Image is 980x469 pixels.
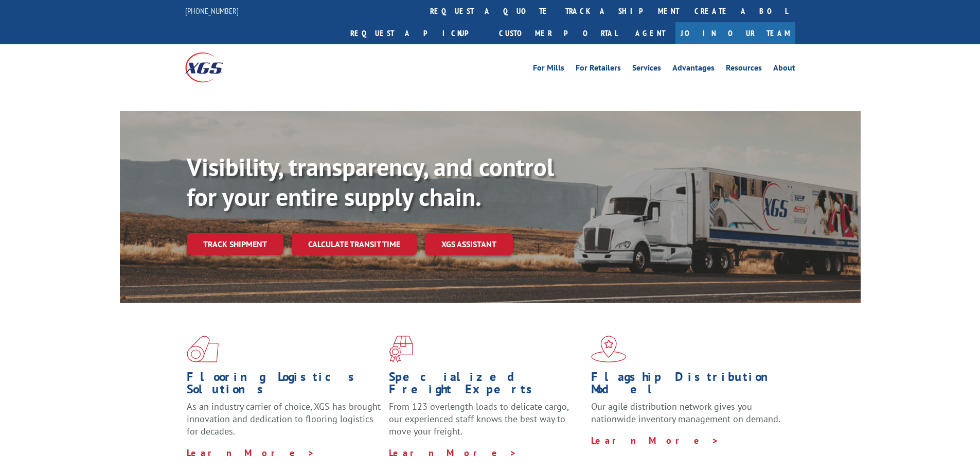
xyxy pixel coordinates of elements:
[773,64,795,75] a: About
[491,22,625,44] a: Customer Portal
[343,22,491,44] a: Request a pickup
[292,233,417,255] a: Calculate transit time
[576,64,621,75] a: For Retailers
[185,6,239,16] a: [PHONE_NUMBER]
[187,371,381,401] h1: Flooring Logistics Solutions
[625,22,675,44] a: Agent
[187,401,381,437] span: As an industry carrier of choice, XGS has brought innovation and dedication to flooring logistics...
[389,371,583,401] h1: Specialized Freight Experts
[591,336,627,362] img: xgs-icon-flagship-distribution-model-red
[187,233,283,255] a: Track shipment
[675,22,795,44] a: Join Our Team
[187,151,554,213] b: Visibility, transparency, and control for your entire supply chain.
[425,233,513,255] a: XGS ASSISTANT
[533,64,564,75] a: For Mills
[591,401,780,425] span: Our agile distribution network gives you nationwide inventory management on demand.
[726,64,762,75] a: Resources
[591,435,719,446] a: Learn More >
[187,336,219,362] img: xgs-icon-total-supply-chain-intelligence-red
[632,64,661,75] a: Services
[389,336,413,362] img: xgs-icon-focused-on-flooring-red
[187,447,315,459] a: Learn More >
[389,401,583,446] p: From 123 overlength loads to delicate cargo, our experienced staff knows the best way to move you...
[672,64,715,75] a: Advantages
[389,447,517,459] a: Learn More >
[591,371,786,401] h1: Flagship Distribution Model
